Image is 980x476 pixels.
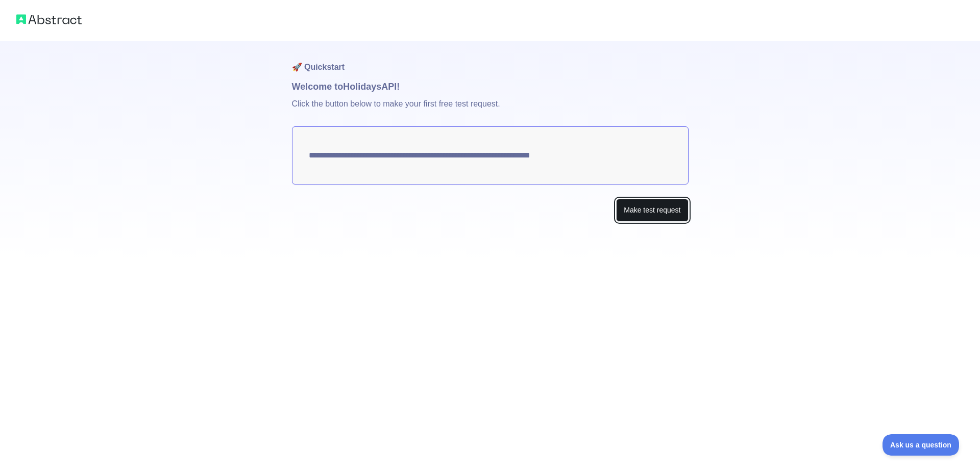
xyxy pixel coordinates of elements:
button: Make test request [616,199,688,222]
h1: Welcome to Holidays API! [292,80,689,94]
h1: 🚀 Quickstart [292,41,689,80]
img: Abstract logo [16,12,82,27]
p: Click the button below to make your first free test request. [292,94,689,126]
iframe: Toggle Customer Support [883,434,960,456]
